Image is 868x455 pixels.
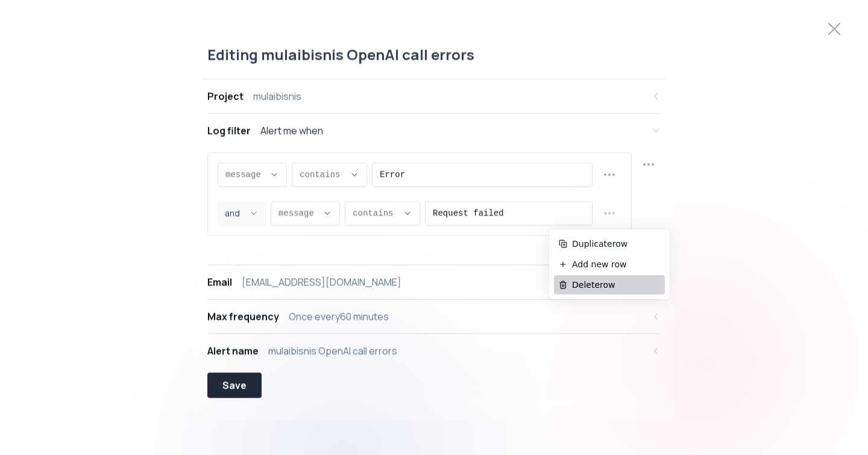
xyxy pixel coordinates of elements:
div: Static Actions [552,232,667,297]
span: message [278,208,318,220]
span: Add new row [572,258,660,270]
button: Descriptive Select [292,163,367,187]
span: contains [300,169,345,181]
div: Alert name [207,344,259,358]
div: Editing mulaibisnis OpenAI call errors [203,45,665,80]
div: Save [222,378,247,393]
div: mulaibisnis [253,89,301,104]
div: Alert me when [260,124,323,138]
span: contains [353,208,398,220]
button: Descriptive Select [218,163,287,187]
ul: Static Actions [554,234,665,294]
span: Delete row [572,279,660,291]
input: Enter text value... [433,202,585,225]
input: Enter text value... [380,164,585,186]
button: Descriptive Select [345,202,420,226]
div: mulaibisnis OpenAI call errors [268,344,397,358]
span: and [225,208,244,220]
button: Descriptive Select [271,202,340,226]
span: Duplicate row [572,238,660,250]
button: Joiner Select [218,202,266,226]
div: Project [207,89,244,104]
div: Email [207,275,232,290]
div: Log filter [207,124,251,138]
div: [EMAIL_ADDRESS][DOMAIN_NAME] [242,275,401,290]
span: message [225,169,265,181]
div: Once every 60 minutes [289,310,389,324]
div: Max frequency [207,310,279,324]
